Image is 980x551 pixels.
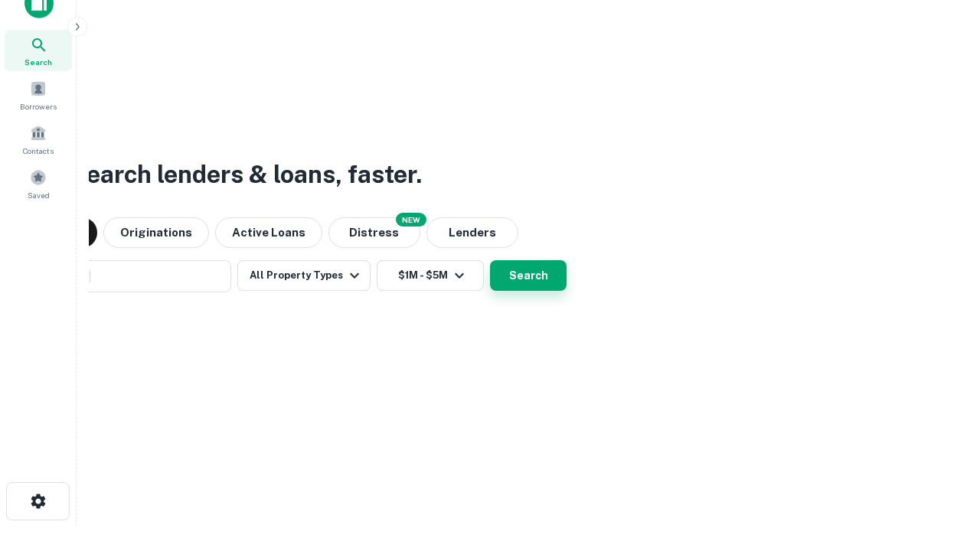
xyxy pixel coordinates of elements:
a: Borrowers [5,74,72,116]
button: Active Loans [215,217,322,248]
div: NEW [396,213,426,227]
button: All Property Types [237,260,371,291]
button: Search distressed loans with lien and other non-mortgage details. [328,217,420,248]
a: Search [5,30,72,71]
iframe: Chat Widget [903,429,980,502]
span: Contacts [23,145,54,157]
button: Originations [103,217,209,248]
button: $1M - $5M [377,260,484,291]
a: Saved [5,163,72,204]
button: Lenders [426,217,518,248]
span: Saved [28,189,50,201]
span: Borrowers [20,100,57,112]
h3: Search lenders & loans, faster. [70,156,422,193]
a: Contacts [5,119,72,160]
button: Search [490,260,567,291]
span: Search [24,56,52,68]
